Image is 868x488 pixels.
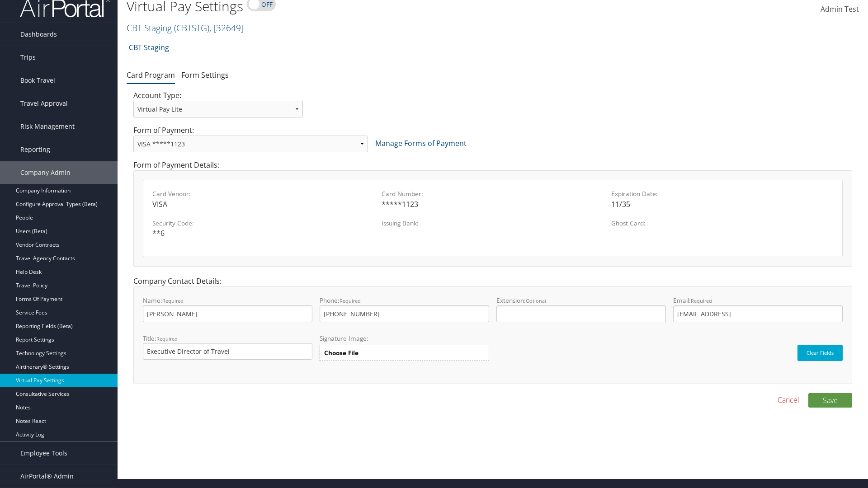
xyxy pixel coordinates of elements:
label: Email: [673,296,843,322]
span: AirPortal® Admin [20,465,74,488]
label: Signature Image: [320,334,489,345]
span: Trips [20,46,36,69]
div: Form of Payment Details: [127,160,859,276]
label: Expiration Date: [611,189,833,198]
small: Required [340,297,361,304]
a: Manage Forms of Payment [375,138,467,148]
input: Name:Required [143,305,312,322]
a: Form Settings [181,70,229,80]
input: Email:Required [673,305,843,322]
span: Dashboards [20,23,57,46]
div: Account Type: [127,90,310,125]
input: Extension:Optional [496,305,666,322]
span: Book Travel [20,69,55,92]
label: Title: [143,334,312,360]
label: Choose File [320,345,489,361]
div: Company Contact Details: [127,276,859,393]
label: Ghost Card: [611,219,833,228]
span: Risk Management [20,115,75,138]
span: , [ 32649 ] [209,22,244,34]
div: Form of Payment: [127,125,859,160]
input: Phone:Required [320,305,489,322]
label: Card Number: [382,189,604,198]
a: Card Program [127,70,175,80]
label: Issuing Bank: [382,219,604,228]
small: Required [162,297,184,304]
label: Name: [143,296,312,322]
label: Extension: [496,296,666,322]
small: Optional [526,297,546,304]
div: VISA [152,199,374,210]
span: Company Admin [20,161,71,184]
a: CBT Staging [127,22,244,34]
span: Employee Tools [20,442,67,465]
span: ( CBTSTG ) [174,22,209,34]
div: 11/35 [611,199,833,210]
label: Phone: [320,296,489,322]
label: Security Code: [152,219,374,228]
a: CBT Staging [129,38,169,56]
span: Travel Approval [20,92,68,115]
label: Card Vendor: [152,189,374,198]
button: Save [808,393,852,408]
small: Required [691,297,712,304]
span: Admin Test [821,4,859,14]
span: Reporting [20,138,50,161]
small: Required [156,335,178,342]
a: Cancel [778,394,799,405]
button: Clear Fields [797,345,843,361]
input: Title:Required [143,343,312,360]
